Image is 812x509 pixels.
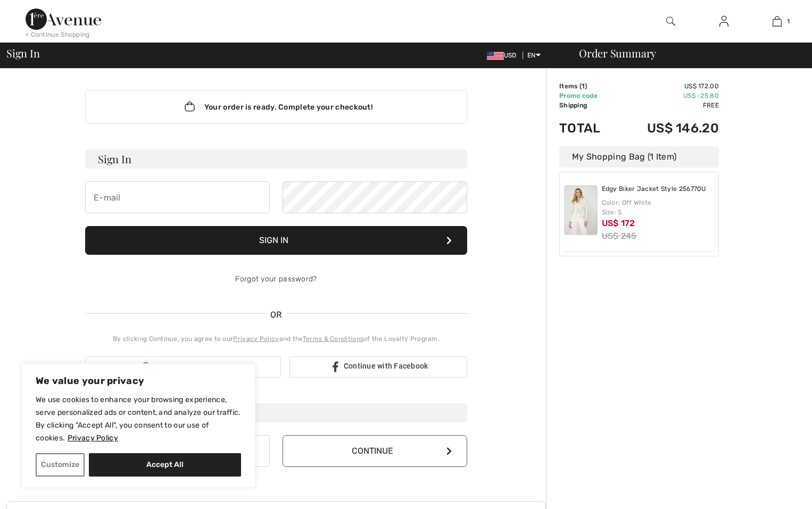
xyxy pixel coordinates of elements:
[6,48,39,59] span: Sign In
[602,198,715,217] div: Color: Off White Size: S
[617,101,719,110] td: Free
[67,433,119,443] a: Privacy Policy
[283,435,467,467] button: Continue
[85,334,467,344] div: By clicking Continue, you agree to our and the of the Loyalty Program.
[751,15,803,28] a: 1
[265,308,287,321] span: OR
[36,374,241,387] p: We value your privacy
[559,110,617,146] td: Total
[26,30,90,39] div: < Continue Shopping
[235,274,317,283] a: Forgot your password?
[719,15,728,28] img: My Info
[564,185,598,235] img: Edgy Biker Jacket Style 256770U
[26,9,101,30] img: 1ère Avenue
[36,453,85,477] button: Customize
[711,15,737,28] a: Sign In
[21,363,255,488] div: We value your privacy
[617,110,719,146] td: US$ 146.20
[289,356,467,378] a: Continue with Facebook
[527,52,541,59] span: EN
[85,149,467,169] h3: Sign In
[602,231,637,241] s: US$ 245
[617,91,719,101] td: US$ -25.80
[566,48,806,59] div: Order Summary
[666,15,675,28] img: search the website
[36,394,241,445] p: We use cookies to enhance your browsing experience, serve personalized ads or content, and analyz...
[559,146,719,168] div: My Shopping Bag (1 Item)
[559,101,617,110] td: Shipping
[303,335,363,343] a: Terms & Conditions
[85,403,467,422] h3: Guest Checkout
[582,82,585,90] span: 1
[85,226,467,255] button: Sign In
[602,218,635,228] span: US$ 172
[559,81,617,91] td: Items ( )
[85,356,281,378] div: Acceder con Google
[559,91,617,101] td: Promo code
[85,181,270,213] input: E-mail
[617,81,719,91] td: US$ 172.00
[233,335,279,343] a: Privacy Policy
[487,52,521,59] span: USD
[602,185,706,194] a: Edgy Biker Jacket Style 256770U
[89,453,241,477] button: Accept All
[773,15,782,28] img: My Bag
[85,90,467,124] div: Your order is ready. Complete your checkout!
[344,362,428,370] span: Continue with Facebook
[155,362,225,373] span: Acceder con Google
[487,52,504,60] img: US Dollar
[787,16,790,26] span: 1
